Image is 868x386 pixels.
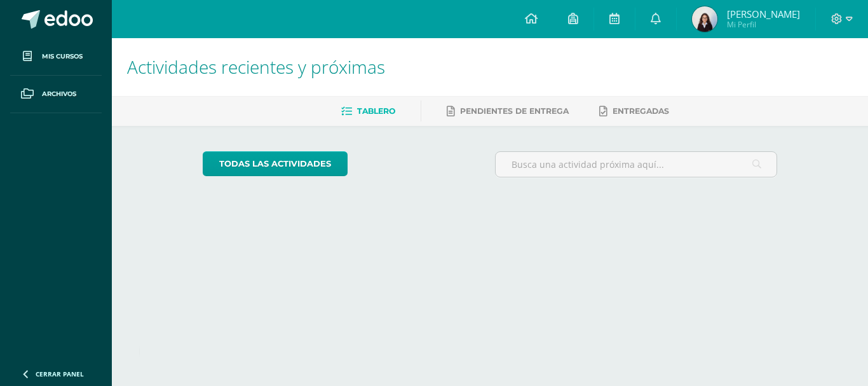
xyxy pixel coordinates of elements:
span: Pendientes de entrega [460,106,569,116]
a: Tablero [341,101,395,121]
input: Busca una actividad próxima aquí... [496,152,777,177]
span: Tablero [357,106,395,116]
a: Mis cursos [10,38,102,76]
span: Cerrar panel [36,369,84,378]
a: Pendientes de entrega [447,101,569,121]
img: 0524db471a8882762f4f816f37630a5d.png [692,6,717,32]
span: Archivos [42,89,76,99]
span: Entregadas [613,106,669,116]
a: todas las Actividades [203,151,348,176]
span: Mi Perfil [727,19,800,30]
a: Entregadas [599,101,669,121]
span: [PERSON_NAME] [727,8,800,20]
span: Mis cursos [42,52,83,62]
span: Actividades recientes y próximas [127,55,385,79]
a: Archivos [10,76,102,113]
